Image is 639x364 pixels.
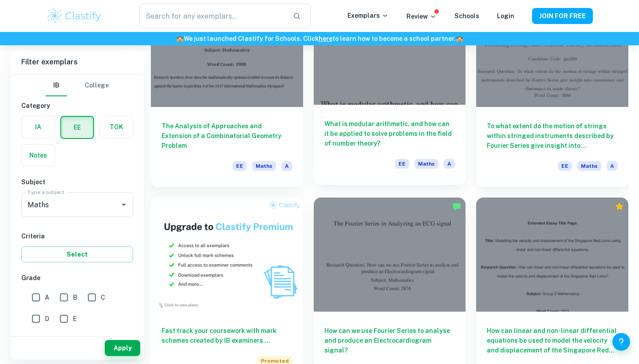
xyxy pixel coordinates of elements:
button: EE [61,117,93,138]
button: Apply [105,340,140,356]
h6: Category [21,101,133,111]
span: Maths [414,159,438,169]
button: IB [46,75,67,96]
h6: Criteria [21,231,133,241]
button: TOK [100,116,133,138]
span: A [607,161,618,171]
span: Maths [577,161,601,171]
div: Premium [615,202,624,211]
img: Clastify logo [46,7,103,25]
h6: How can we use Fourier Series to analyse and produce an Electrocardiogram signal? [324,326,455,355]
a: Login [497,12,514,20]
h6: Fast track your coursework with mark schemes created by IB examiners. Upgrade now [162,326,292,345]
p: Review [406,12,437,21]
h6: The Analysis of Approaches and Extension of a Combinatorial Geometry Problem [162,121,292,150]
button: Open [118,198,130,211]
button: Help and Feedback [612,333,630,351]
h6: What is modular arithmetic, and how can it be applied to solve problems in the field of number th... [324,119,455,148]
div: Filter type choice [46,75,109,96]
span: D [45,314,49,324]
h6: To what extent do the motion of strings within stringed instruments described by Fourier Series g... [487,121,618,150]
button: JOIN FOR FREE [532,8,593,24]
span: A [281,161,292,171]
span: Maths [252,161,276,171]
button: College [85,75,109,96]
span: EE [558,161,572,171]
a: Schools [454,12,479,20]
span: 🏫 [456,35,463,42]
h6: We just launched Clastify for Schools. Click to learn how to become a school partner. [2,34,637,44]
h6: Grade [21,273,133,283]
img: Marked [452,202,461,211]
h6: How can linear and non-linear differential equations be used to model the velocity and displaceme... [487,326,618,355]
input: Search for any exemplars... [139,4,286,28]
a: here [319,35,332,42]
span: A [45,293,49,302]
p: Exemplars [347,11,389,20]
span: EE [395,159,409,169]
span: A [444,159,455,169]
button: IA [22,116,55,138]
h6: Subject [21,177,133,187]
span: C [101,293,105,302]
span: E [73,314,77,324]
span: B [73,293,77,302]
label: Type a subject [28,188,64,196]
button: Select [21,246,133,262]
button: Notes [22,145,55,166]
h6: Filter exemplars [11,50,144,75]
img: Thumbnail [151,198,303,312]
span: EE [233,161,247,171]
span: 🏫 [176,35,184,42]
